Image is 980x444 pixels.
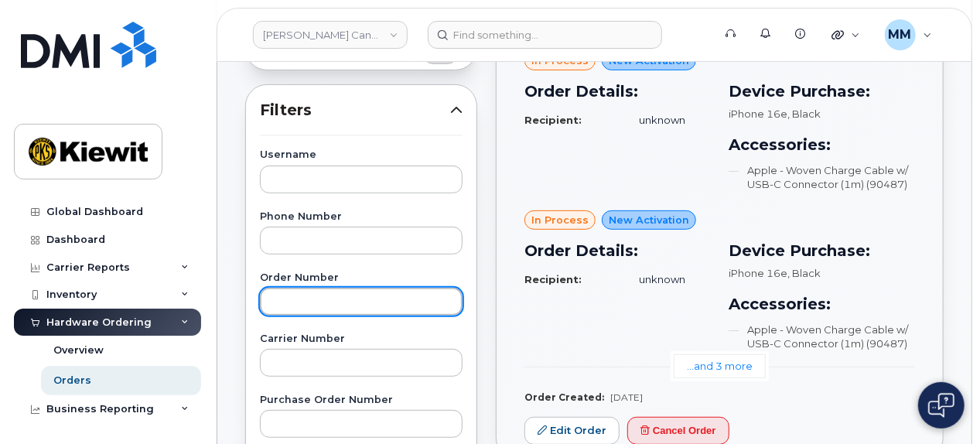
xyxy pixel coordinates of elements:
[729,133,916,156] h3: Accessories:
[260,150,463,160] label: Username
[729,239,916,262] h3: Device Purchase:
[260,334,463,344] label: Carrier Number
[260,99,450,121] span: Filters
[729,267,788,279] span: iPhone 16e
[625,266,710,293] td: unknown
[821,19,871,50] div: Quicklinks
[788,267,821,279] span: , Black
[260,212,463,222] label: Phone Number
[729,163,916,192] li: Apple - Woven Charge Cable w/ USB-C Connector (1m) (90487)
[253,21,408,49] a: Kiewit Canada Inc
[524,391,604,403] strong: Order Created:
[609,213,689,227] span: New Activation
[610,391,643,403] span: [DATE]
[729,108,788,120] span: iPhone 16e
[788,108,821,120] span: , Black
[524,273,582,285] strong: Recipient:
[928,393,954,418] img: Open chat
[428,21,662,49] input: Find something...
[524,80,711,103] h3: Order Details:
[260,273,463,283] label: Order Number
[674,354,766,378] a: ...and 3 more
[729,323,916,351] li: Apple - Woven Charge Cable w/ USB-C Connector (1m) (90487)
[531,213,589,227] span: in process
[729,292,916,316] h3: Accessories:
[260,395,463,405] label: Purchase Order Number
[524,239,711,262] h3: Order Details:
[874,19,943,50] div: Michael Manahan
[625,107,710,134] td: unknown
[729,80,916,103] h3: Device Purchase:
[524,114,582,126] strong: Recipient:
[889,26,912,44] span: MM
